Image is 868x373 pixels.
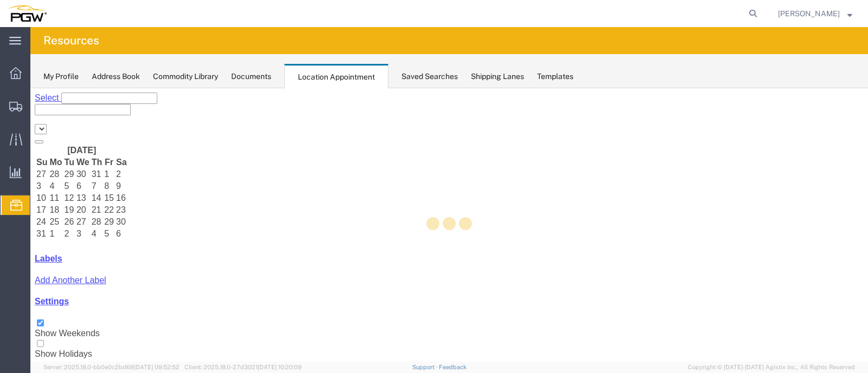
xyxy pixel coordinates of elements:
[92,71,140,82] div: Address Book
[4,5,31,14] a: Select
[46,104,60,115] td: 13
[34,116,44,127] td: 19
[73,81,84,91] td: 1
[34,81,44,91] td: 29
[34,128,44,139] td: 26
[439,364,467,370] a: Feedback
[34,69,44,80] th: Tu
[153,71,218,82] div: Commodity Library
[5,116,17,127] td: 17
[5,81,17,91] td: 27
[46,140,60,151] td: 3
[18,69,32,80] th: Mo
[18,128,32,139] td: 25
[471,71,524,82] div: Shipping Lanes
[46,69,60,80] th: We
[134,364,180,370] span: [DATE] 09:52:52
[4,251,62,270] label: Show Holidays
[4,187,76,197] a: Add Another Label
[18,140,32,151] td: 1
[5,104,17,115] td: 10
[61,128,73,139] td: 28
[18,81,32,91] td: 28
[46,81,60,91] td: 30
[4,166,32,175] a: Labels
[5,93,17,103] td: 3
[73,93,84,103] td: 8
[46,128,60,139] td: 27
[18,116,32,127] td: 18
[85,128,97,139] td: 30
[61,69,73,80] th: Th
[688,363,855,372] span: Copyright © [DATE]-[DATE] Agistix Inc., All Rights Reserved
[778,8,840,19] span: Janet Claytor
[401,71,458,82] div: Saved Searches
[34,140,44,151] td: 2
[537,71,573,82] div: Templates
[4,5,28,14] span: Select
[7,252,14,259] input: Show Holidays
[258,364,302,370] span: [DATE] 10:20:09
[73,116,84,127] td: 22
[85,104,97,115] td: 16
[73,69,84,80] th: Fr
[18,57,84,68] th: [DATE]
[61,116,73,127] td: 21
[43,364,180,370] span: Server: 2025.18.0-bb0e0c2bd68
[284,64,388,89] div: Location Appointment
[8,5,47,22] img: logo
[43,27,99,54] h4: Resources
[4,231,69,250] label: Show Weekends
[43,71,79,82] div: My Profile
[73,128,84,139] td: 29
[85,116,97,127] td: 23
[231,71,271,82] div: Documents
[5,128,17,139] td: 24
[34,93,44,103] td: 5
[777,7,853,20] button: [PERSON_NAME]
[85,81,97,91] td: 2
[85,69,97,80] th: Sa
[85,93,97,103] td: 9
[85,140,97,151] td: 6
[4,208,39,218] a: Settings
[7,231,14,238] input: Show Weekends
[5,69,17,80] th: Su
[412,364,439,370] a: Support
[184,364,302,370] span: Client: 2025.18.0-27d3021
[46,116,60,127] td: 20
[18,93,32,103] td: 4
[73,140,84,151] td: 5
[61,81,73,91] td: 31
[61,104,73,115] td: 14
[73,104,84,115] td: 15
[61,140,73,151] td: 4
[61,93,73,103] td: 7
[18,104,32,115] td: 11
[5,140,17,151] td: 31
[46,93,60,103] td: 6
[34,104,44,115] td: 12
